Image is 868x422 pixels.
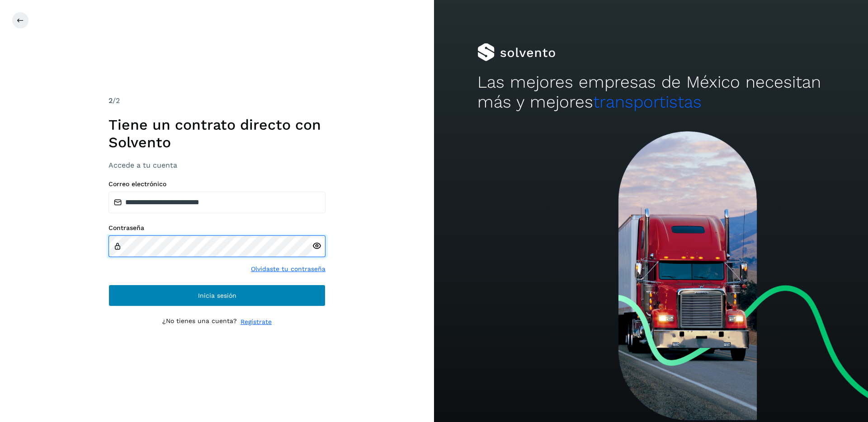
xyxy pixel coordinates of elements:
span: 2 [108,96,113,105]
p: ¿No tienes una cuenta? [162,317,237,327]
h1: Tiene un contrato directo con Solvento [108,116,325,151]
span: Inicia sesión [198,292,236,299]
h3: Accede a tu cuenta [108,161,325,169]
a: Olvidaste tu contraseña [251,264,325,274]
button: Inicia sesión [108,285,325,306]
div: /2 [108,95,325,106]
label: Contraseña [108,224,325,232]
h2: Las mejores empresas de México necesitan más y mejores [477,72,825,113]
span: transportistas [593,92,702,112]
label: Correo electrónico [108,180,325,188]
a: Regístrate [241,317,272,327]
